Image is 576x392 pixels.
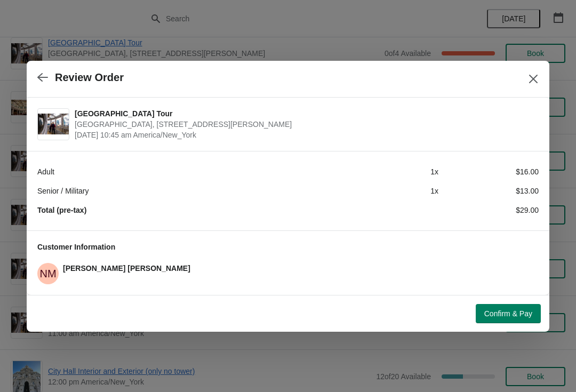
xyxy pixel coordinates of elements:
[438,205,539,215] div: $29.00
[37,263,59,284] span: Nancy
[75,108,533,119] span: [GEOGRAPHIC_DATA] Tour
[37,166,338,177] div: Adult
[438,186,539,196] div: $13.00
[37,243,115,251] span: Customer Information
[476,304,541,323] button: Confirm & Pay
[37,206,86,214] strong: Total (pre-tax)
[55,71,124,84] h2: Review Order
[63,264,190,273] span: [PERSON_NAME] [PERSON_NAME]
[438,166,539,177] div: $16.00
[75,130,533,140] span: [DATE] 10:45 am America/New_York
[338,186,438,196] div: 1 x
[37,186,338,196] div: Senior / Military
[39,268,56,279] text: NM
[484,309,532,318] span: Confirm & Pay
[38,114,69,134] img: City Hall Tower Tour | City Hall Visitor Center, 1400 John F Kennedy Boulevard Suite 121, Philade...
[338,166,438,177] div: 1 x
[75,119,533,130] span: [GEOGRAPHIC_DATA], [STREET_ADDRESS][PERSON_NAME]
[524,69,543,89] button: Close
